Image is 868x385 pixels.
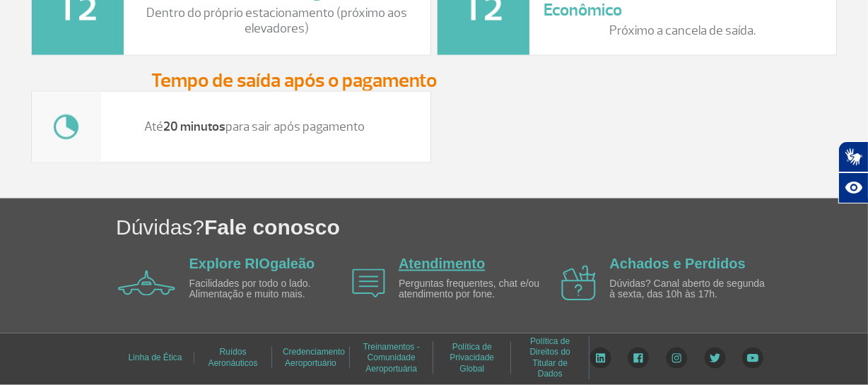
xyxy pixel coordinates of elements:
[352,269,385,298] img: airplane icon
[838,141,868,172] button: Abrir tradutor de língua de sinais.
[450,338,494,379] a: Política de Privacidade Global
[118,271,175,296] img: airplane icon
[115,119,394,135] p: Até para sair após pagamento
[590,348,611,369] img: LinkedIn
[666,348,688,369] img: Instagram
[704,348,726,369] img: Twitter
[283,343,345,373] a: Credenciamento Aeroportuário
[189,256,315,272] a: Explore RIOgaleão
[204,215,340,239] span: Fale conosco
[742,348,763,369] img: YouTube
[561,266,596,301] img: airplane icon
[838,172,868,203] button: Abrir recursos assistivos.
[32,92,101,162] img: tempo.jpg
[116,213,868,242] h1: Dúvidas?
[530,332,570,384] a: Política de Direitos do Titular de Dados
[208,343,257,373] a: Ruídos Aeronáuticos
[363,338,420,379] a: Treinamentos - Comunidade Aeroportuária
[610,256,746,272] a: Achados e Perdidos
[399,279,561,301] p: Perguntas frequentes, chat e/ou atendimento por fone.
[151,70,717,91] h3: Tempo de saída após o pagamento
[128,348,182,368] a: Linha de Ética
[610,279,773,301] p: Dúvidas? Canal aberto de segunda à sexta, das 10h às 17h.
[544,23,822,39] p: Próximo a cancela de saída.
[138,6,416,36] p: Dentro do próprio estacionamento (próximo aos elevadores)
[399,256,485,272] a: Atendimento
[163,119,225,135] strong: 20 minutos
[838,141,868,203] div: Plugin de acessibilidade da Hand Talk.
[189,279,352,301] p: Facilidades por todo o lado. Alimentação e muito mais.
[628,348,649,369] img: Facebook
